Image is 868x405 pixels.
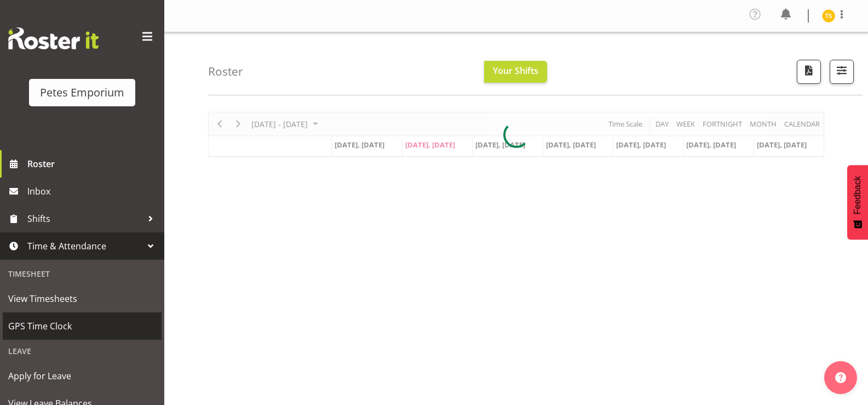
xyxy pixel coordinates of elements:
[8,27,99,49] img: Rosterit website logo
[40,84,124,101] div: Petes Emporium
[27,183,159,199] span: Inbox
[3,340,162,362] div: Leave
[493,65,538,77] span: Your Shifts
[3,285,162,312] a: View Timesheets
[853,176,863,214] span: Feedback
[27,238,142,254] span: Time & Attendance
[8,318,156,334] span: GPS Time Clock
[847,165,868,239] button: Feedback - Show survey
[8,368,156,384] span: Apply for Leave
[3,263,162,285] div: Timesheet
[3,312,162,340] a: GPS Time Clock
[8,290,156,307] span: View Timesheets
[3,362,162,390] a: Apply for Leave
[208,65,243,78] h4: Roster
[822,9,835,22] img: tamara-straker11292.jpg
[484,61,547,83] button: Your Shifts
[797,60,821,84] button: Download a PDF of the roster according to the set date range.
[27,156,159,172] span: Roster
[835,372,846,383] img: help-xxl-2.png
[27,210,142,227] span: Shifts
[830,60,854,84] button: Filter Shifts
